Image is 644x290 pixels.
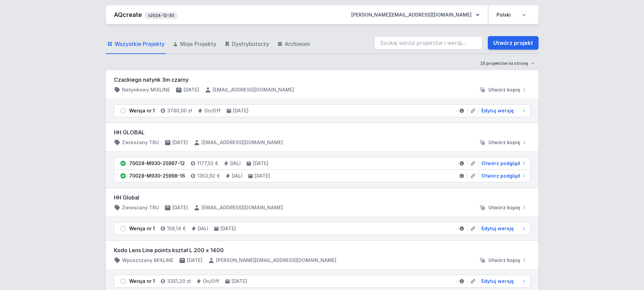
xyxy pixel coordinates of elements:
h4: Zwieszany TRU [122,204,159,211]
button: Utwórz kopię [476,139,530,146]
h4: [EMAIL_ADDRESS][DOMAIN_NAME] [201,204,283,211]
a: Edytuj wersję [479,225,527,232]
button: v2024-12-30 [145,11,177,19]
div: 70028-M930-25998-16 [129,173,185,179]
h4: [DATE] [232,278,247,285]
h4: 3780,00 zł [167,107,192,114]
h4: [DATE] [172,139,188,146]
span: Wszystkie Projekty [115,40,165,48]
h4: [DATE] [233,107,248,114]
span: Archiwum [285,40,310,48]
h4: DALI [232,173,242,179]
a: Archiwum [276,34,311,54]
a: Dystrybutorzy [223,34,270,54]
h4: Wpuszczany MIXLINE [122,257,173,264]
h3: HH Global [114,193,530,202]
img: draft.svg [120,278,126,285]
a: Edytuj wersję [479,278,527,285]
h3: HH GLOBAL [114,128,530,136]
span: Edytuj wersję [481,225,514,232]
h3: Czackiego natynk 3m czarny [114,76,530,84]
button: Utwórz kopię [476,204,530,211]
div: Wersja nr 1 [129,107,155,114]
h4: 1353,92 € [197,173,220,179]
a: Otwórz podgląd [479,160,527,167]
button: Utwórz kopię [476,86,530,93]
div: Wersja nr 1 [129,225,155,232]
a: Moje Projekty [171,34,218,54]
a: Utwórz projekt [488,36,539,50]
span: Utwórz kopię [488,139,520,146]
h3: Kodo Lens Line points kształ L 200 x 1400 [114,246,530,254]
span: Utwórz kopię [488,86,520,93]
span: Utwórz kopię [488,257,520,264]
h4: [DATE] [187,257,202,264]
button: [PERSON_NAME][EMAIL_ADDRESS][DOMAIN_NAME] [346,9,485,21]
img: draft.svg [120,225,126,232]
h4: On/Off [203,278,219,285]
button: Utwórz kopię [476,257,530,264]
h4: [DATE] [184,86,199,93]
h4: [DATE] [220,225,236,232]
h4: Zwieszany TRU [122,139,159,146]
div: Wersja nr 1 [129,278,155,285]
h4: 3351,20 zł [167,278,191,285]
h4: [PERSON_NAME][EMAIL_ADDRESS][DOMAIN_NAME] [216,257,336,264]
span: Edytuj wersję [481,278,514,285]
a: AQcreate [114,11,142,18]
input: Szukaj wśród projektów i wersji... [374,36,482,50]
h4: [DATE] [255,173,270,179]
h4: [DATE] [253,160,268,167]
h4: [EMAIL_ADDRESS][DOMAIN_NAME] [201,139,283,146]
h4: [EMAIL_ADDRESS][DOMAIN_NAME] [213,86,294,93]
span: Utwórz kopię [488,204,520,211]
span: Moje Projekty [180,40,216,48]
h4: DALI [230,160,241,167]
h4: DALI [198,225,208,232]
span: Otwórz podgląd [481,173,520,179]
span: Edytuj wersję [481,107,514,114]
img: draft.svg [120,107,126,114]
span: v2024-12-30 [148,13,174,18]
a: Wszystkie Projekty [106,34,166,54]
a: Edytuj wersję [479,107,527,114]
h4: Natynkowy MIXLINE [122,86,170,93]
h4: 158,14 € [167,225,186,232]
h4: On/Off [204,107,221,114]
span: Dystrybutorzy [232,40,269,48]
h4: [DATE] [172,204,188,211]
span: Otwórz podgląd [481,160,520,167]
div: 70028-M930-25997-12 [129,160,185,167]
a: Otwórz podgląd [479,173,527,179]
h4: 1177,52 € [197,160,218,167]
select: Wybierz język [493,9,530,21]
